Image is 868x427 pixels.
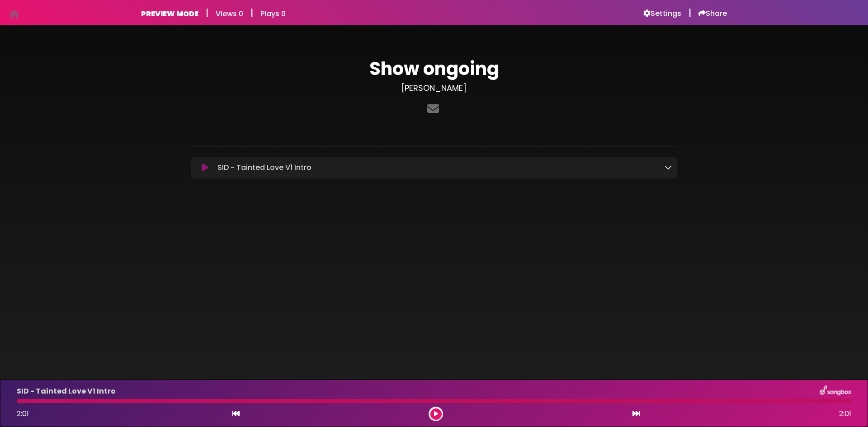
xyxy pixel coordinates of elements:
[689,7,691,18] h5: |
[216,9,243,18] h6: Views 0
[250,7,253,18] h5: |
[698,9,727,18] a: Share
[141,9,198,18] h6: PREVIEW MODE
[206,7,208,18] h5: |
[217,162,311,173] p: SID - Tainted Love V1 Intro
[191,58,677,80] h1: Show ongoing
[191,83,677,93] h3: [PERSON_NAME]
[643,9,681,18] a: Settings
[260,9,286,18] h6: Plays 0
